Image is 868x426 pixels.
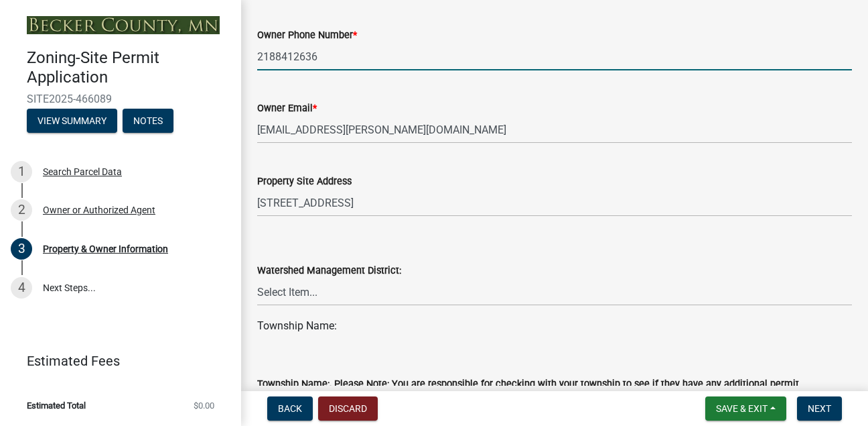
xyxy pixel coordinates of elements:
button: Notes [123,109,173,133]
label: Owner Phone Number [257,31,357,40]
span: Estimated Total [27,401,86,410]
span: Next [808,403,831,414]
div: 1 [11,161,32,182]
span: Back [278,403,302,414]
img: Becker County, Minnesota [27,16,220,34]
button: Discard [318,396,378,421]
span: Save & Exit [716,403,768,414]
div: 2 [11,199,32,221]
div: Township Name: [257,318,852,334]
button: Next [797,396,842,421]
div: 3 [11,238,32,260]
a: Estimated Fees [11,348,220,374]
div: Search Parcel Data [43,167,122,176]
span: $0.00 [194,401,214,410]
h4: Zoning-Site Permit Application [27,48,230,87]
div: Owner or Authorized Agent [43,205,155,215]
button: Save & Exit [705,396,786,421]
span: SITE2025-466089 [27,93,214,105]
label: Township Name:, Please Note: You are responsible for checking with your township to see if they h... [257,380,852,399]
label: Watershed Management District: [257,266,401,276]
label: Owner Email [257,104,317,113]
wm-modal-confirm: Notes [123,116,173,127]
button: Back [267,396,313,421]
wm-modal-confirm: Summary [27,116,117,127]
button: View Summary [27,109,117,133]
div: Property & Owner Information [43,244,168,254]
div: 4 [11,277,32,299]
label: Property Site Address [257,177,352,187]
